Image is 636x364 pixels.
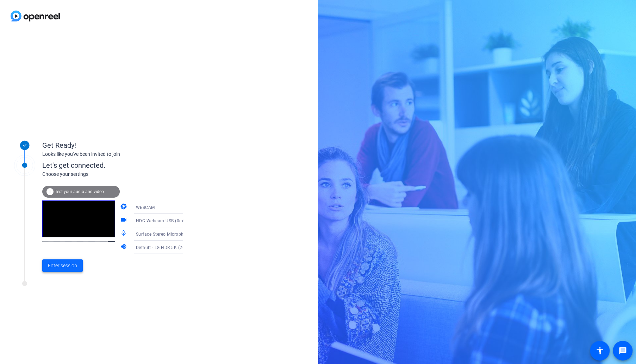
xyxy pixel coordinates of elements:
[618,346,627,355] mat-icon: message
[136,205,155,210] span: WEBCAM
[42,151,183,158] div: Looks like you've been invited to join
[596,346,604,355] mat-icon: accessibility
[46,187,54,196] mat-icon: info
[120,203,128,211] mat-icon: camera
[136,218,200,223] span: HDC Webcam USB (0c45:636a)
[136,244,256,250] span: Default - LG HDR 5K (2- HD Audio Driver for Display Audio)
[42,171,198,178] div: Choose your settings
[120,230,128,238] mat-icon: mic_none
[55,189,104,194] span: Test your audio and video
[120,243,128,251] mat-icon: volume_up
[48,262,77,269] span: Enter session
[42,160,198,171] div: Let's get connected.
[120,216,128,225] mat-icon: videocam
[42,259,83,272] button: Enter session
[42,140,183,151] div: Get Ready!
[136,231,264,237] span: Surface Stereo Microphones (2- Surface High Definition Audio)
